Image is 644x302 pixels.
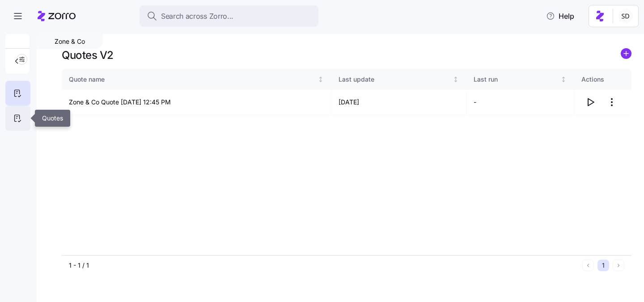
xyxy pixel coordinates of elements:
[69,261,579,270] div: 1 - 1 / 1
[69,74,316,84] div: Quote name
[331,69,466,90] th: Last updateNot sorted
[560,76,567,83] div: Not sorted
[621,48,631,59] svg: add icon
[466,90,574,115] td: -
[161,11,233,22] span: Search across Zorro...
[37,34,103,49] div: Zone & Co
[582,260,594,271] button: Previous page
[62,48,114,62] h1: Quotes V2
[613,260,624,271] button: Next page
[619,9,633,23] img: 038087f1531ae87852c32fa7be65e69b
[546,11,574,21] span: Help
[621,48,631,62] a: add icon
[318,76,324,83] div: Not sorted
[466,69,574,90] th: Last runNot sorted
[62,90,331,115] td: Zone & Co Quote [DATE] 12:45 PM
[453,76,459,83] div: Not sorted
[62,69,331,90] th: Quote nameNot sorted
[474,74,559,84] div: Last run
[581,74,624,84] div: Actions
[339,74,451,84] div: Last update
[140,5,318,27] button: Search across Zorro...
[331,90,466,115] td: [DATE]
[539,7,581,25] button: Help
[597,260,609,271] button: 1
